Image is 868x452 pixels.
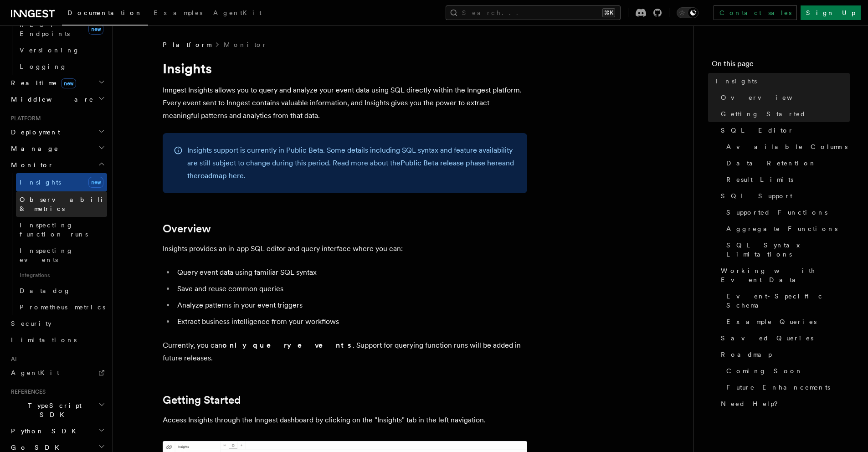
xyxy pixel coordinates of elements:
span: AI [7,355,17,363]
a: Roadmap [717,346,850,363]
strong: only query events [222,341,353,349]
a: Insightsnew [16,173,107,191]
p: Access Insights through the Inngest dashboard by clicking on the "Insights" tab in the left navig... [163,414,527,426]
a: Getting Started [717,106,850,122]
span: AgentKit [11,369,59,376]
a: Documentation [62,3,148,26]
a: Aggregate Functions [723,221,850,237]
span: Realtime [7,78,76,87]
span: AgentKit [213,9,262,16]
span: Available Columns [726,142,847,151]
a: Event-Specific Schema [723,288,850,313]
span: Need Help? [721,399,784,408]
span: SQL Support [721,191,792,200]
span: Coming Soon [726,366,803,375]
span: Python SDK [7,426,82,436]
span: new [88,24,103,35]
span: Aggregate Functions [726,224,837,233]
span: Supported Functions [726,208,827,217]
a: Example Queries [723,313,850,330]
button: Toggle dark mode [677,7,699,18]
li: Analyze patterns in your event triggers [175,299,527,312]
span: Example Queries [726,317,817,326]
li: Query event data using familiar SQL syntax [175,266,527,279]
span: Integrations [16,268,107,282]
span: Platform [7,115,41,122]
span: Inspecting events [20,247,73,263]
button: Monitor [7,157,107,173]
a: Working with Event Data [717,262,850,288]
a: Limitations [7,332,107,348]
span: Insights [20,179,61,186]
a: Result Limits [723,171,850,188]
span: Future Enhancements [726,383,830,392]
a: Public Beta release phase here [401,159,502,167]
a: roadmap here [198,171,244,180]
span: Observability & metrics [20,196,113,212]
span: Getting Started [721,109,806,118]
a: Prometheus metrics [16,299,107,315]
p: Insights support is currently in Public Beta. Some details including SQL syntax and feature avail... [187,144,516,182]
span: Security [11,320,51,327]
h4: On this page [712,58,850,73]
button: Search...⌘K [446,5,621,20]
span: Go SDK [7,443,65,452]
a: Versioning [16,42,107,58]
div: Monitor [7,173,107,315]
p: Currently, you can . Support for querying function runs will be added in future releases. [163,339,527,365]
span: Inspecting function runs [20,221,88,238]
span: Insights [715,77,757,86]
span: Examples [154,9,202,16]
a: Examples [148,3,208,25]
span: Overview [721,93,815,102]
p: Insights provides an in-app SQL editor and query interface where you can: [163,242,527,255]
a: Inspecting function runs [16,217,107,242]
span: Manage [7,144,59,153]
a: Need Help? [717,395,850,412]
li: Extract business intelligence from your workflows [175,315,527,328]
a: Data Retention [723,155,850,171]
span: Documentation [67,9,143,16]
span: TypeScript SDK [7,401,98,419]
a: SQL Syntax Limitations [723,237,850,262]
a: Overview [717,89,850,106]
p: Inngest Insights allows you to query and analyze your event data using SQL directly within the In... [163,84,527,122]
span: Versioning [20,46,80,54]
h1: Insights [163,60,527,77]
span: Logging [20,63,67,70]
span: Middleware [7,95,94,104]
span: SQL Editor [721,126,794,135]
a: Future Enhancements [723,379,850,395]
button: Manage [7,140,107,157]
a: Logging [16,58,107,75]
button: TypeScript SDK [7,397,107,423]
button: Python SDK [7,423,107,439]
button: Deployment [7,124,107,140]
span: Monitor [7,160,54,169]
a: Supported Functions [723,204,850,221]
button: Middleware [7,91,107,108]
span: new [88,177,103,188]
span: Roadmap [721,350,772,359]
a: Saved Queries [717,330,850,346]
a: Monitor [224,40,267,49]
a: Inspecting events [16,242,107,268]
span: Prometheus metrics [20,303,105,311]
kbd: ⌘K [602,8,615,17]
a: Insights [712,73,850,89]
a: REST Endpointsnew [16,16,107,42]
span: Deployment [7,128,60,137]
a: Sign Up [801,5,861,20]
a: AgentKit [7,365,107,381]
a: SQL Editor [717,122,850,139]
span: Limitations [11,336,77,344]
span: new [61,78,76,88]
span: SQL Syntax Limitations [726,241,850,259]
a: SQL Support [717,188,850,204]
a: Getting Started [163,394,241,406]
span: References [7,388,46,395]
button: Realtimenew [7,75,107,91]
span: Result Limits [726,175,793,184]
a: Coming Soon [723,363,850,379]
a: AgentKit [208,3,267,25]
